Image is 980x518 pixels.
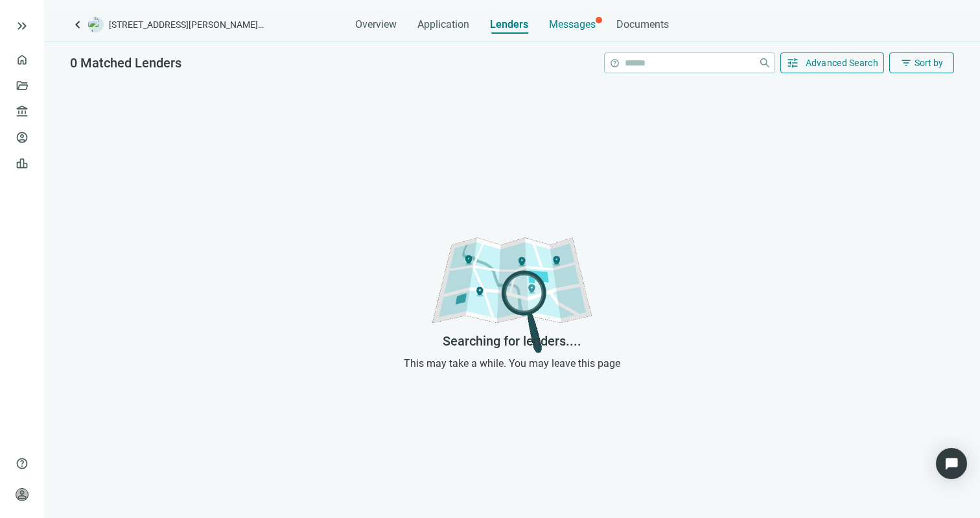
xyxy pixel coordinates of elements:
[109,18,264,31] span: [STREET_ADDRESS][PERSON_NAME][PERSON_NAME]
[417,18,469,31] span: Application
[16,105,25,118] span: account_balance
[806,58,879,68] span: Advanced Search
[610,58,620,68] span: help
[14,18,30,34] button: keyboard_double_arrow_right
[400,183,624,407] img: searchLoadingGift
[900,57,912,69] span: filter_list
[355,18,397,31] span: Overview
[400,355,624,371] p: This may take a while. You may leave this page
[400,331,624,351] p: Searching for lenders....
[889,53,954,73] button: filter_listSort by
[786,56,799,69] span: tune
[936,448,967,479] div: Open Intercom Messenger
[70,55,181,71] span: 0 Matched Lenders
[16,488,29,501] span: person
[16,457,29,470] span: help
[780,53,885,73] button: tuneAdvanced Search
[88,17,104,32] img: deal-logo
[915,58,943,68] span: Sort by
[70,17,86,32] a: keyboard_arrow_left
[549,18,596,30] span: Messages
[616,18,669,31] span: Documents
[490,18,528,31] span: Lenders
